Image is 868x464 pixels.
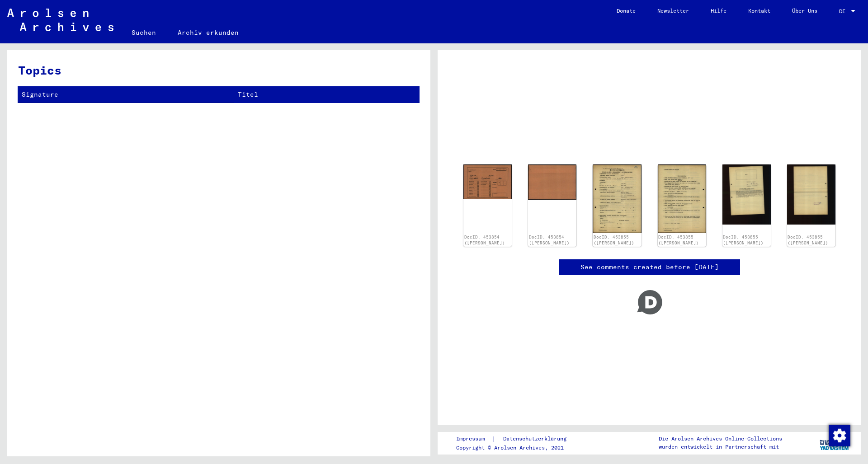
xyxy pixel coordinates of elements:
img: 002.jpg [528,164,576,200]
p: Copyright © Arolsen Archives, 2021 [456,444,577,452]
span: DE [839,8,849,14]
th: Titel [234,87,419,103]
a: DocID: 453855 ([PERSON_NAME]) [788,234,828,246]
a: DocID: 453854 ([PERSON_NAME]) [529,234,570,246]
h3: Topics [18,61,419,79]
img: 002.jpg [658,164,706,233]
a: Datenschutzerklärung [496,434,577,444]
a: DocID: 453854 ([PERSON_NAME]) [464,234,505,246]
th: Signature [18,87,234,103]
a: DocID: 453855 ([PERSON_NAME]) [723,234,764,246]
img: 003.jpg [722,164,771,225]
img: 004.jpg [787,164,835,225]
p: Die Arolsen Archives Online-Collections [659,435,782,443]
div: | [456,434,577,444]
a: Impressum [456,434,492,444]
p: wurden entwickelt in Partnerschaft mit [659,443,782,451]
a: See comments created before [DATE] [580,262,719,272]
a: Archiv erkunden [167,22,250,43]
img: Zustimmung ändern [829,425,850,446]
a: Suchen [121,22,167,43]
img: 001.jpg [463,164,512,199]
a: DocID: 453855 ([PERSON_NAME]) [594,234,634,246]
a: DocID: 453855 ([PERSON_NAME]) [658,234,699,246]
img: 001.jpg [593,164,641,233]
img: Arolsen_neg.svg [7,9,113,31]
img: yv_logo.png [818,431,852,454]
